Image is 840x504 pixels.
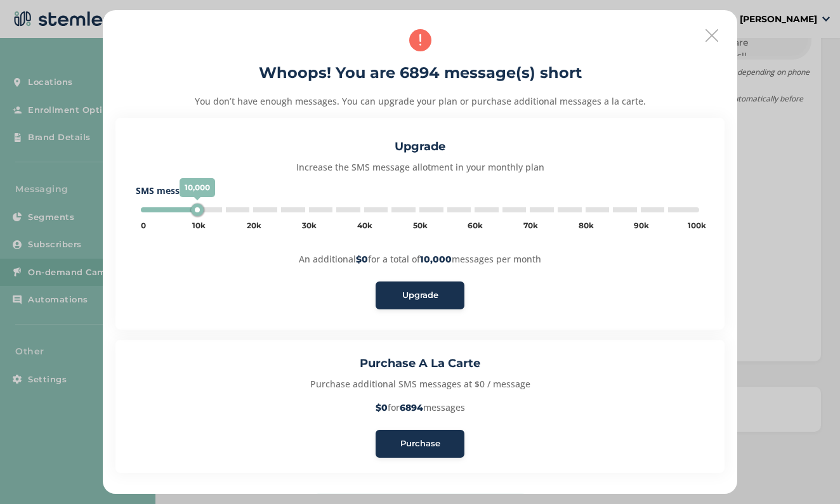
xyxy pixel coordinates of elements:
p: An additional for a total of messages per month [299,252,541,266]
h2: Whoops! You are 6894 message(s) short [259,61,582,84]
p: You don’t have enough messages. You can upgrade your plan or purchase additional messages a la ca... [195,94,646,108]
div: 100k [688,220,706,231]
iframe: Chat Widget [777,443,840,504]
div: 10k [192,220,206,231]
label: SMS messages [136,184,704,197]
div: 70k [523,220,538,231]
div: 0 [141,220,146,231]
div: 80k [579,220,594,231]
p: Purchase additional SMS messages at $0 / message [131,377,709,391]
strong: $0 [376,402,388,413]
p: Increase the SMS message allotment in your monthly plan [136,160,704,174]
div: 20k [247,220,261,231]
strong: 6894 [400,402,423,413]
div: 40k [357,220,372,231]
img: icon-alert-36bd8290.svg [409,29,431,51]
h3: Purchase A La Carte [131,355,709,372]
div: 90k [634,220,649,231]
button: Upgrade [376,281,464,309]
div: 50k [413,220,428,231]
span: Purchase [400,437,440,450]
strong: 10,000 [420,254,452,265]
div: 60k [468,220,483,231]
span: Upgrade [402,289,438,302]
strong: $0 [356,254,368,265]
h3: Upgrade [136,138,704,155]
div: 30k [302,220,317,231]
button: Purchase [376,430,464,458]
p: for messages [131,401,709,415]
span: 10,000 [180,178,215,197]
